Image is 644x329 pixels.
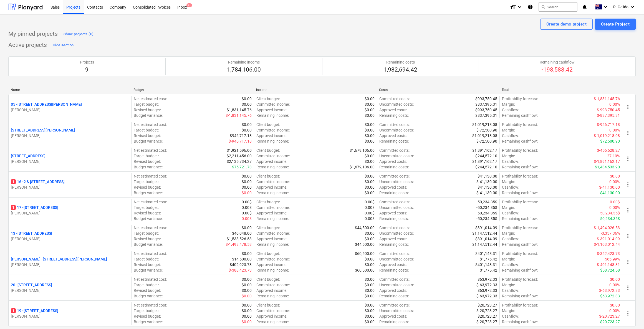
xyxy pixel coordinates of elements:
[242,184,252,190] p: $0.00
[478,210,497,216] p: 50,234.35$
[597,262,620,267] p: $-401,148.31
[256,190,289,196] p: Remaining income :
[365,184,375,190] p: $0.00
[256,242,289,247] p: Remaining income :
[256,216,289,221] p: Remaining income :
[186,3,192,7] span: 9+
[256,262,287,267] p: Approved income :
[350,148,375,153] p: $1,679,106.00
[594,225,620,231] p: $-1,494,026.53
[502,210,519,216] p: Cashflow :
[625,233,631,239] span: more_vert
[379,164,409,170] p: Remaining costs :
[134,133,161,138] p: Revised budget :
[256,133,287,138] p: Approved income :
[476,190,497,196] p: $-41,130.00
[256,231,290,236] p: Committed income :
[134,256,159,262] p: Target budget :
[242,210,252,216] p: 0.00$
[11,282,52,288] p: 20 - [STREET_ADDRESS]
[11,153,46,159] p: [STREET_ADDRESS]
[227,66,261,74] p: 1,784,106.00
[472,148,497,153] p: $1,891,162.17
[597,236,620,242] p: $-391,014.09
[11,282,129,293] div: 20 -[STREET_ADDRESS][PERSON_NAME]
[11,236,129,242] p: [PERSON_NAME]
[64,31,94,37] div: Show projects (0)
[510,4,516,10] i: format_size
[516,4,523,10] i: keyboard_arrow_down
[379,262,407,267] p: Approved costs :
[365,256,375,262] p: $0.00
[11,102,82,107] p: 05 - [STREET_ADDRESS][PERSON_NAME]
[610,173,620,179] p: $0.00
[365,153,375,159] p: $0.00
[502,173,538,179] p: Profitability forecast :
[229,267,252,273] p: $-388,423.73
[11,159,129,164] p: [PERSON_NAME]
[629,4,636,10] i: keyboard_arrow_down
[502,122,538,127] p: Profitability forecast :
[134,113,163,118] p: Budget variance :
[8,30,58,38] p: My pinned projects
[365,127,375,133] p: $0.00
[365,216,375,221] p: 0.00$
[625,259,631,265] span: more_vert
[11,184,129,190] p: [PERSON_NAME]
[475,113,497,118] p: $837,395.31
[502,107,519,113] p: Cashflow :
[383,66,417,74] p: 1,982,694.42
[11,231,52,236] p: 13 - [STREET_ADDRESS]
[379,96,410,102] p: Committed costs :
[242,199,252,205] p: 0.00$
[134,184,161,190] p: Revised budget :
[597,122,620,127] p: $-946,717.18
[11,205,129,216] div: 117 -[STREET_ADDRESS][PERSON_NAME]
[365,133,375,138] p: $0.00
[379,256,414,262] p: Uncommitted costs :
[242,179,252,184] p: $0.00
[527,4,533,10] i: Knowledge base
[365,113,375,118] p: $0.00
[355,242,375,247] p: $44,500.00
[365,210,375,216] p: 0.00$
[134,179,159,184] p: Target budget :
[475,236,497,242] p: $391,014.09
[602,4,609,10] i: keyboard_arrow_down
[232,231,252,236] p: $40,048.00
[256,236,287,242] p: Approved income :
[11,313,129,319] p: [PERSON_NAME]
[379,107,407,113] p: Approved costs :
[540,59,575,65] p: Remaining cashflow
[595,164,620,170] p: $1,434,533.90
[600,216,620,221] p: 50,234.35$
[229,138,252,144] p: $-946,717.18
[242,173,252,179] p: $0.00
[478,199,497,205] p: 50,234.35$
[379,242,409,247] p: Remaining costs :
[365,107,375,113] p: $0.00
[379,184,407,190] p: Approved costs :
[475,153,497,159] p: $244,572.10
[365,96,375,102] p: $0.00
[134,216,163,221] p: Budget variance :
[379,190,409,196] p: Remaining costs :
[613,5,628,9] span: R. Gelido
[256,159,287,164] p: Approved income :
[502,256,515,262] p: Margin :
[256,113,289,118] p: Remaining income :
[227,153,252,159] p: $2,211,456.00
[539,2,577,12] button: Search
[475,107,497,113] p: $993,750.45
[541,5,545,9] span: search
[227,236,252,242] p: $1,538,526.53
[350,164,375,170] p: $1,679,106.00
[80,66,94,74] p: 9
[365,262,375,267] p: $0.00
[475,262,497,267] p: $401,148.31
[365,236,375,242] p: $0.00
[11,256,107,262] p: [PERSON_NAME] - [STREET_ADDRESS][PERSON_NAME]
[601,231,620,236] p: -3,357.36%
[256,96,280,102] p: Client budget :
[502,231,515,236] p: Margin :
